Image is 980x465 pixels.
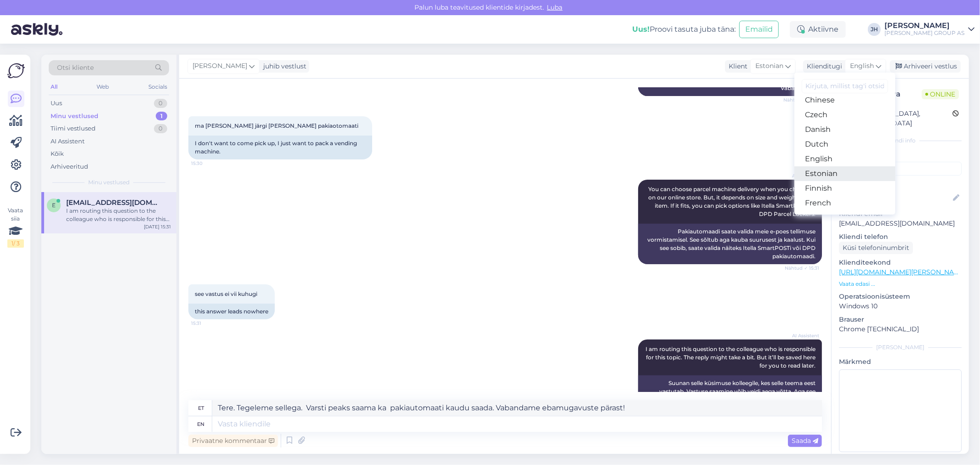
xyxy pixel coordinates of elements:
[739,21,779,38] button: Emailid
[839,242,913,254] div: Küsi telefoninumbrit
[156,112,167,121] div: 1
[188,136,372,159] div: I don't want to come pick up, I just want to pack a vending machine.
[95,81,111,93] div: Web
[88,178,130,187] span: Minu vestlused
[198,400,204,416] div: et
[191,160,226,167] span: 15:30
[839,193,951,203] input: Lisa nimi
[154,99,167,108] div: 0
[794,196,895,210] a: French
[51,99,62,108] div: Uus
[839,301,962,311] p: Windows 10
[850,61,874,71] span: English
[839,280,962,288] p: Vaata edasi ...
[638,224,822,264] div: Pakiautomaadi saate valida meie e-poes tellimuse vormistamisel. See sõltub aga kauba suurusest ja...
[785,332,819,339] span: AI Assistent
[794,93,895,108] a: Chinese
[839,232,962,242] p: Kliendi telefon
[794,108,895,122] a: Czech
[188,304,275,319] div: this answer leads nowhere
[57,63,94,73] span: Otsi kliente
[195,122,358,129] span: ma [PERSON_NAME] järgi [PERSON_NAME] pakiaotomaati
[725,62,748,71] div: Klient
[198,416,205,432] div: en
[884,22,964,29] div: [PERSON_NAME]
[794,137,895,152] a: Dutch
[51,112,98,121] div: Minu vestlused
[147,81,169,93] div: Socials
[52,202,56,209] span: e
[839,136,962,145] div: Kliendi info
[632,24,736,35] div: Proovi tasuta juba täna:
[7,206,24,248] div: Vaata siia
[49,81,59,93] div: All
[884,22,974,37] a: [PERSON_NAME][PERSON_NAME] GROUP AS
[794,210,895,225] a: German
[755,61,783,71] span: Estonian
[839,357,962,367] p: Märkmed
[790,21,846,38] div: Aktiivne
[51,149,64,159] div: Kõik
[839,209,962,219] p: Kliendi email
[66,207,171,223] div: I am routing this question to the colleague who is responsible for this topic. The reply might ta...
[544,3,566,11] span: Luba
[785,172,819,179] span: AI Assistent
[803,62,842,71] div: Klienditugi
[839,219,962,228] p: [EMAIL_ADDRESS][DOMAIN_NAME]
[839,268,966,276] a: [URL][DOMAIN_NAME][PERSON_NAME]
[7,239,24,248] div: 1 / 3
[646,346,817,369] span: I am routing this question to the colleague who is responsible for this topic. The reply might ta...
[195,290,257,297] span: see vastus ei vii kuhugi
[839,179,962,189] p: Kliendi nimi
[802,79,888,93] input: Kirjuta, millist tag'i otsid
[51,162,88,171] div: Arhiveeritud
[794,166,895,181] a: Estonian
[212,400,822,416] textarea: Tere. Tegeleme sellega. Varsti peaks saama ka pakiautomaati kaudu saada. Vabandame ebamugavuste p...
[884,29,964,37] div: [PERSON_NAME] GROUP AS
[260,62,306,71] div: juhib vestlust
[188,435,278,447] div: Privaatne kommentaar
[632,25,650,34] b: Uus!
[144,223,171,230] div: [DATE] 15:31
[839,343,962,352] div: [PERSON_NAME]
[191,320,226,327] span: 15:31
[890,60,961,73] div: Arhiveeri vestlus
[648,186,817,217] span: You can choose parcel machine delivery when you checkout on our online store. But, it depends on ...
[922,89,959,99] span: Online
[839,324,962,334] p: Chrome [TECHNICAL_ID]
[785,265,819,272] span: Nähtud ✓ 15:31
[794,181,895,196] a: Finnish
[7,62,25,79] img: Askly Logo
[839,162,962,176] input: Lisa tag
[842,109,952,128] div: [GEOGRAPHIC_DATA], [GEOGRAPHIC_DATA]
[839,315,962,324] p: Brauser
[638,375,822,408] div: Suunan selle küsimuse kolleegile, kes selle teema eest vastutab. Vastuse saamine võib veidi aega ...
[794,122,895,137] a: Danish
[839,292,962,301] p: Operatsioonisüsteem
[783,96,819,103] span: Nähtud ✓ 15:30
[154,124,167,133] div: 0
[193,61,247,71] span: [PERSON_NAME]
[839,150,962,160] p: Kliendi tag'id
[792,437,818,445] span: Saada
[51,124,96,133] div: Tiimi vestlused
[66,198,162,207] span: ene.pormann@gmail.com
[51,137,85,146] div: AI Assistent
[794,152,895,166] a: English
[839,258,962,267] p: Klienditeekond
[868,23,881,36] div: JH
